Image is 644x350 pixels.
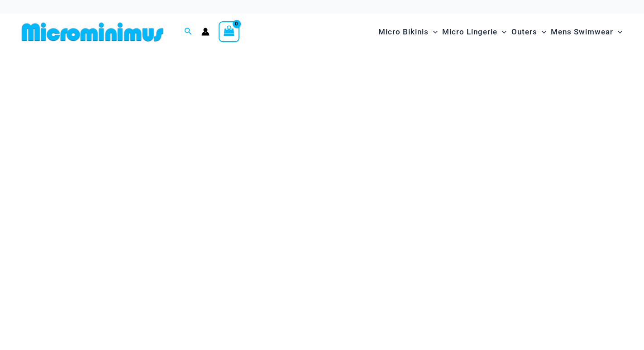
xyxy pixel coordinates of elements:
[511,20,537,43] span: Outers
[18,22,167,42] img: MM SHOP LOGO FLAT
[613,20,622,43] span: Menu Toggle
[442,20,497,43] span: Micro Lingerie
[440,18,509,46] a: Micro LingerieMenu ToggleMenu Toggle
[549,18,625,46] a: Mens SwimwearMenu ToggleMenu Toggle
[219,21,239,42] a: View Shopping Cart, empty
[378,20,429,43] span: Micro Bikinis
[376,18,440,46] a: Micro BikinisMenu ToggleMenu Toggle
[497,20,506,43] span: Menu Toggle
[375,17,626,47] nav: Site Navigation
[201,28,210,36] a: Account icon link
[184,26,192,38] a: Search icon link
[509,18,549,46] a: OutersMenu ToggleMenu Toggle
[551,20,613,43] span: Mens Swimwear
[429,20,438,43] span: Menu Toggle
[537,20,546,43] span: Menu Toggle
